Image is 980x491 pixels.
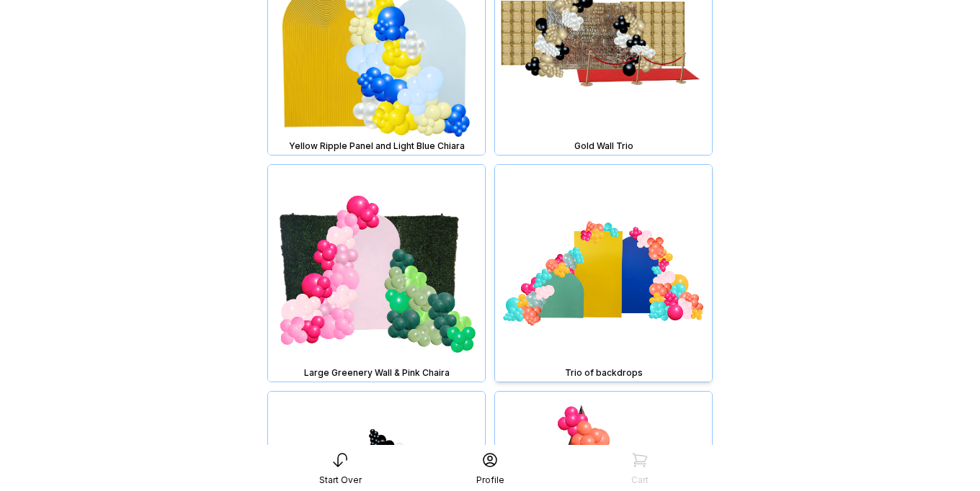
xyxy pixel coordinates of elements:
div: Yellow Ripple Panel and Light Blue Chiara [271,140,482,152]
img: Trio of backdrops [495,165,712,382]
div: Trio of backdrops [498,367,709,379]
div: Large Greenery Wall & Pink Chaira [271,367,482,379]
div: Gold Wall Trio [498,140,709,152]
div: Cart [631,474,649,486]
div: Profile [476,474,504,486]
img: Large Greenery Wall & Pink Chaira [268,165,485,382]
div: Start Over [319,474,362,486]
